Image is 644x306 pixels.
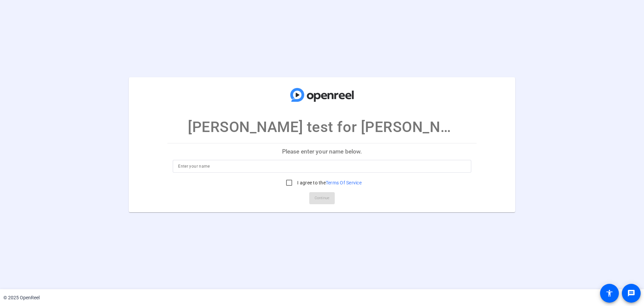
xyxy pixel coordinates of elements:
p: [PERSON_NAME] test for [PERSON_NAME] [188,116,456,138]
a: Terms Of Service [326,180,362,185]
div: © 2025 OpenReel [3,294,40,301]
label: I agree to the [296,179,362,186]
mat-icon: message [627,289,635,297]
mat-icon: accessibility [605,289,613,297]
img: company-logo [288,84,356,106]
input: Enter your name [178,162,466,170]
p: Please enter your name below. [167,143,477,160]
